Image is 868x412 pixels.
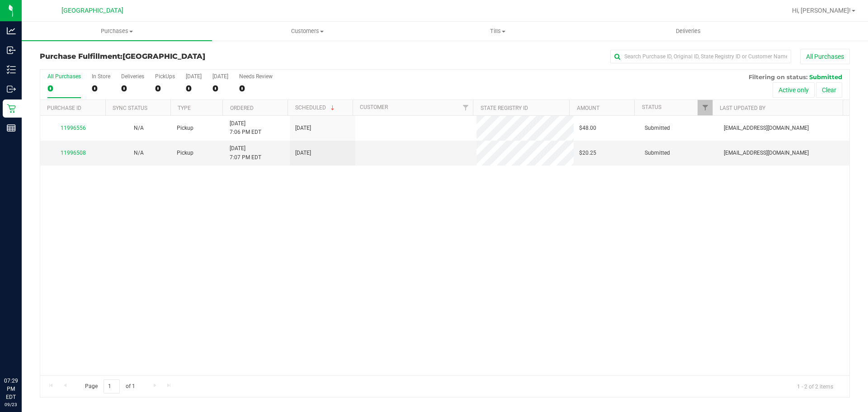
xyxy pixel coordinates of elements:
input: 1 [104,379,120,393]
inline-svg: Outbound [7,85,16,94]
div: 0 [239,83,273,94]
p: 07:29 PM EDT [4,377,18,401]
div: 0 [92,83,110,94]
a: Tills [402,22,593,41]
a: Status [642,104,661,110]
div: PickUps [155,73,175,80]
a: State Registry ID [481,105,528,111]
span: 1 - 2 of 2 items [790,379,840,393]
div: 0 [47,83,81,94]
a: Scheduled [295,104,336,111]
span: Filtering on status: [749,73,807,81]
button: N/A [134,124,144,133]
a: Purchase ID [47,105,81,111]
span: [DATE] [295,124,311,133]
a: Deliveries [593,22,783,41]
span: Page of 1 [77,379,142,393]
a: 11996556 [61,125,86,131]
span: Customers [212,27,402,35]
span: [EMAIL_ADDRESS][DOMAIN_NAME] [724,124,809,133]
span: Submitted [645,149,670,157]
span: Pickup [177,149,193,157]
div: 0 [155,83,175,94]
iframe: Resource center [9,340,36,367]
span: Not Applicable [134,125,144,131]
inline-svg: Inventory [7,65,16,74]
div: 0 [121,83,144,94]
span: [GEOGRAPHIC_DATA] [61,7,123,14]
div: All Purchases [47,73,81,80]
span: $20.25 [579,149,596,157]
span: Submitted [645,124,670,133]
a: Customer [360,104,388,110]
span: $48.00 [579,124,596,133]
a: 11996508 [61,150,86,156]
button: All Purchases [800,49,850,64]
a: Customers [212,22,402,41]
button: N/A [134,149,144,157]
a: Ordered [230,105,254,111]
h3: Purchase Fulfillment: [40,52,310,61]
span: Deliveries [664,27,713,35]
span: [DATE] [295,149,311,157]
inline-svg: Reports [7,123,16,133]
a: Purchases [22,22,212,41]
a: Filter [698,100,712,115]
a: Sync Status [113,105,147,111]
span: Not Applicable [134,150,144,156]
a: Last Updated By [720,105,765,111]
span: [GEOGRAPHIC_DATA] [123,52,205,61]
button: Clear [816,82,842,98]
div: 0 [212,83,228,94]
inline-svg: Inbound [7,46,16,55]
span: Purchases [22,27,212,35]
button: Active only [773,82,815,98]
a: Filter [458,100,473,115]
span: [DATE] 7:07 PM EDT [230,144,261,161]
div: [DATE] [212,73,228,80]
p: 09/23 [4,401,18,408]
div: Deliveries [121,73,144,80]
div: [DATE] [186,73,202,80]
inline-svg: Retail [7,104,16,113]
span: Submitted [809,73,842,81]
span: Pickup [177,124,193,133]
a: Amount [577,105,599,111]
span: Tills [403,27,592,35]
a: Type [178,105,191,111]
inline-svg: Analytics [7,26,16,35]
span: [EMAIL_ADDRESS][DOMAIN_NAME] [724,149,809,157]
span: Hi, [PERSON_NAME]! [792,7,851,14]
div: 0 [186,83,202,94]
span: [DATE] 7:06 PM EDT [230,119,261,137]
div: In Store [92,73,110,80]
div: Needs Review [239,73,273,80]
input: Search Purchase ID, Original ID, State Registry ID or Customer Name... [610,50,791,63]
